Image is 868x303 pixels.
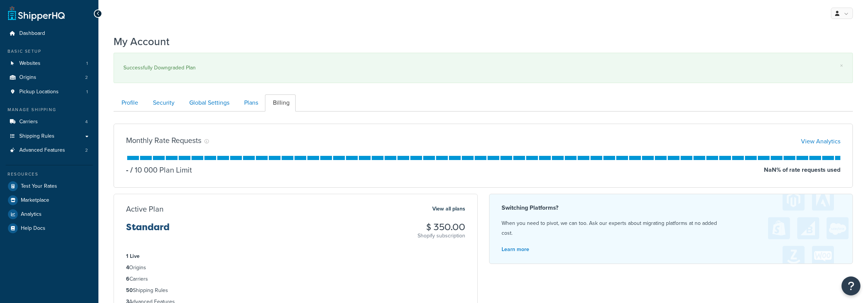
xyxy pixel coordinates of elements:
[19,74,36,81] span: Origins
[6,27,93,41] a: Dashboard
[19,89,59,95] span: Pickup Locations
[6,129,93,143] a: Shipping Rules
[502,245,529,253] a: Learn more
[85,147,88,154] span: 2
[236,94,264,111] a: Plans
[842,276,860,295] button: Open Resource Center
[19,30,45,37] span: Dashboard
[85,74,88,81] span: 2
[6,48,93,55] div: Basic Setup
[6,85,93,99] li: Pickup Locations
[418,232,465,240] p: Shopify subscription
[126,286,133,294] strong: 50
[432,204,465,214] a: View all plans
[181,94,235,111] a: Global Settings
[123,63,843,73] div: Successfully Downgraded Plan
[6,57,93,71] li: Websites
[502,218,841,238] p: When you need to pivot, we can too. Ask our experts about migrating platforms at no added cost.
[126,275,129,283] strong: 6
[840,63,843,69] a: ×
[6,207,93,221] a: Analytics
[19,60,41,67] span: Websites
[86,89,88,95] span: 1
[6,57,93,71] a: Websites 1
[418,222,465,232] h3: $ 350.00
[126,165,128,175] p: -
[130,164,133,176] span: /
[114,94,144,111] a: Profile
[21,183,57,190] span: Test Your Rates
[6,85,93,99] a: Pickup Locations 1
[6,115,93,129] li: Carriers
[6,221,93,235] a: Help Docs
[6,179,93,193] a: Test Your Rates
[19,147,65,154] span: Advanced Features
[6,171,93,177] div: Resources
[128,165,192,175] p: 10 000 Plan Limit
[6,107,93,113] div: Manage Shipping
[126,252,140,260] strong: 1 Live
[21,197,49,204] span: Marketplace
[145,94,181,111] a: Security
[126,286,465,295] li: Shipping Rules
[85,119,88,125] span: 4
[19,119,38,125] span: Carriers
[126,205,164,213] h3: Active Plan
[8,6,65,21] a: ShipperHQ Home
[6,143,93,157] li: Advanced Features
[19,133,55,140] span: Shipping Rules
[764,165,840,175] p: NaN % of rate requests used
[6,71,93,85] li: Origins
[126,275,465,283] li: Carriers
[6,115,93,129] a: Carriers 4
[502,203,841,212] h4: Switching Platforms?
[6,143,93,157] a: Advanced Features 2
[126,264,129,272] strong: 4
[86,60,88,67] span: 1
[126,222,170,238] h3: Standard
[126,264,465,272] li: Origins
[114,34,170,49] h1: My Account
[6,193,93,207] a: Marketplace
[6,71,93,85] a: Origins 2
[21,225,45,232] span: Help Docs
[265,94,296,111] a: Billing
[126,136,201,144] h3: Monthly Rate Requests
[801,137,840,146] a: View Analytics
[21,211,42,218] span: Analytics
